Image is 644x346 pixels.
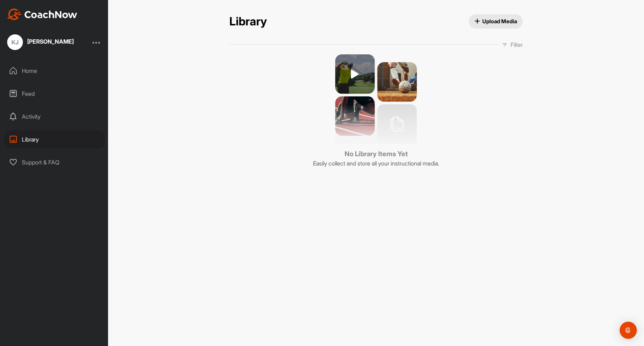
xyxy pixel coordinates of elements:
div: Feed [4,85,105,103]
h3: No Library Items Yet [313,149,439,159]
span: Upload Media [474,18,517,25]
button: Upload Media [469,14,523,29]
h2: Library [229,15,267,29]
img: CoachNow [7,9,77,20]
div: [PERSON_NAME] [27,39,74,44]
div: Open Intercom Messenger [620,322,637,339]
div: KJ [7,34,23,50]
div: Support & FAQ [4,153,105,171]
div: Activity [4,108,105,125]
div: Library [4,130,105,148]
img: no media [335,54,417,144]
p: Filter [511,40,523,49]
div: Home [4,62,105,80]
p: Easily collect and store all your instructional media. [313,159,439,168]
